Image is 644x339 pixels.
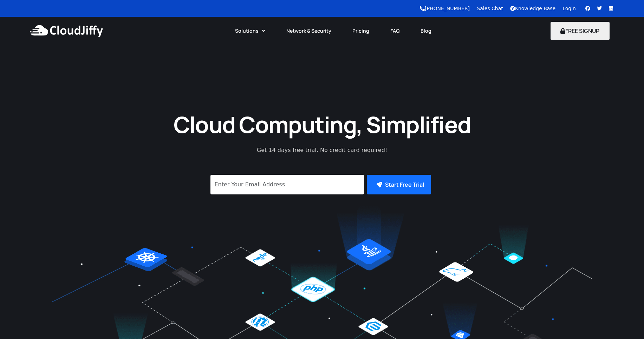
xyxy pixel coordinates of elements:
a: FAQ [380,23,410,39]
a: [PHONE_NUMBER] [420,6,470,11]
a: Pricing [342,23,380,39]
h1: Cloud Computing, Simplified [164,110,480,139]
a: Network & Security [276,23,342,39]
a: Login [562,6,576,11]
button: FREE SIGNUP [551,22,610,40]
a: Sales Chat [477,6,503,11]
button: Start Free Trial [367,175,431,194]
input: Enter Your Email Address [210,175,364,194]
a: Solutions [225,23,276,39]
a: FREE SIGNUP [551,27,610,35]
a: Knowledge Base [510,6,556,11]
a: Blog [410,23,442,39]
p: Get 14 days free trial. No credit card required! [226,146,419,154]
